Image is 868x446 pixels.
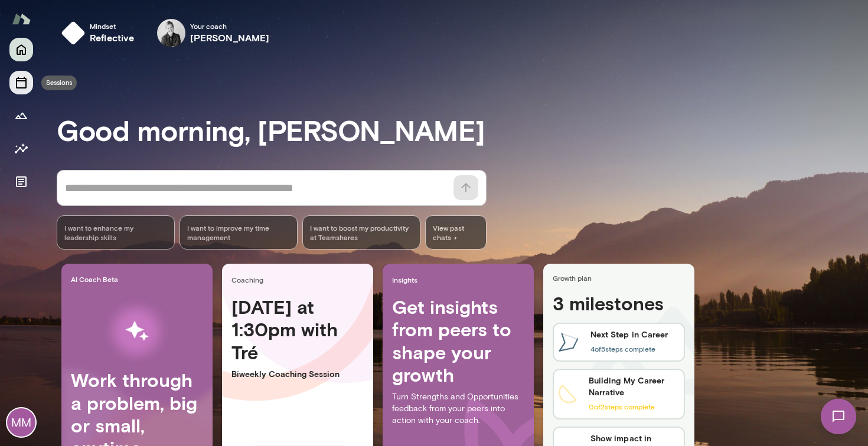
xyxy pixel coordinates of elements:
[41,76,77,90] div: Sessions
[9,104,33,127] button: Growth Plan
[302,215,420,250] div: I want to boost my productivity at Teamshares
[157,19,185,47] img: Tré Wright
[57,113,868,146] h3: Good morning, [PERSON_NAME]
[90,21,135,31] span: Mindset
[64,223,167,242] span: I want to enhance my leadership skills
[425,215,487,250] span: View past chats ->
[180,215,298,250] div: I want to improve my time management
[9,170,33,194] button: Documents
[84,294,190,369] img: AI Workflows
[590,345,655,353] span: 4 of 5 steps complete
[310,223,413,242] span: I want to boost my productivity at Teamshares
[392,391,524,427] p: Turn Strengths and Opportunities feedback from your peers into action with your coach.
[590,329,668,340] h6: Next Step in Career
[9,38,33,61] button: Home
[392,296,524,386] h4: Get insights from peers to shape your growth
[589,402,655,411] span: 0 of 2 steps complete
[553,292,685,319] h4: 3 milestones
[231,368,364,380] p: Biweekly Coaching Session
[589,375,679,398] h6: Building My Career Narrative
[9,71,33,94] button: Sessions
[392,275,529,284] span: Insights
[231,275,368,284] span: Coaching
[190,21,270,31] span: Your coach
[57,14,144,52] button: Mindsetreflective
[187,223,290,242] span: I want to improve my time management
[7,408,35,437] div: MM
[71,274,208,284] span: AI Coach Beta
[12,8,31,30] img: Mento
[61,21,85,45] img: mindset
[9,137,33,160] button: Insights
[57,215,175,250] div: I want to enhance my leadership skills
[190,31,270,45] h6: [PERSON_NAME]
[90,31,135,45] h6: reflective
[231,296,364,363] h4: [DATE] at 1:30pm with Tré
[553,273,690,283] span: Growth plan
[149,14,278,52] div: Tré WrightYour coach[PERSON_NAME]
